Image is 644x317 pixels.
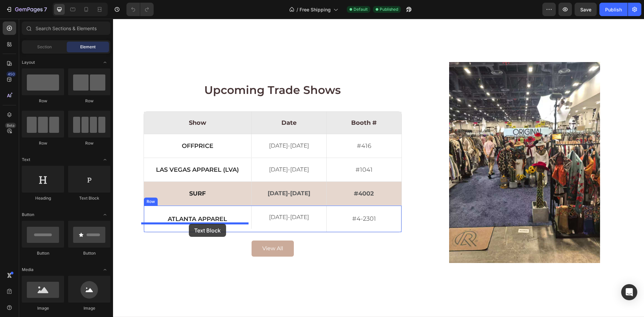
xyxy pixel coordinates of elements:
[68,195,110,201] div: Text Block
[621,284,637,300] div: Open Intercom Messenger
[297,6,298,13] span: /
[80,44,96,50] span: Element
[22,98,64,104] div: Row
[68,305,110,311] div: Image
[5,123,16,128] div: Beta
[22,140,64,146] div: Row
[300,6,331,13] span: Free Shipping
[22,59,35,65] span: Layout
[22,195,64,201] div: Heading
[580,7,591,12] span: Save
[100,264,110,275] span: Toggle open
[100,57,110,68] span: Toggle open
[380,6,398,12] span: Published
[22,250,64,256] div: Button
[44,5,47,13] p: 7
[68,250,110,256] div: Button
[22,157,30,163] span: Text
[37,44,52,50] span: Section
[22,267,34,273] span: Media
[3,3,50,16] button: 7
[605,6,622,13] div: Publish
[22,21,110,35] input: Search Sections & Elements
[113,19,644,317] iframe: Design area
[22,305,64,311] div: Image
[68,98,110,104] div: Row
[6,71,16,77] div: 450
[575,3,597,16] button: Save
[22,212,34,218] span: Button
[68,140,110,146] div: Row
[599,3,628,16] button: Publish
[126,3,154,16] div: Undo/Redo
[354,6,368,12] span: Default
[100,209,110,220] span: Toggle open
[100,154,110,165] span: Toggle open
